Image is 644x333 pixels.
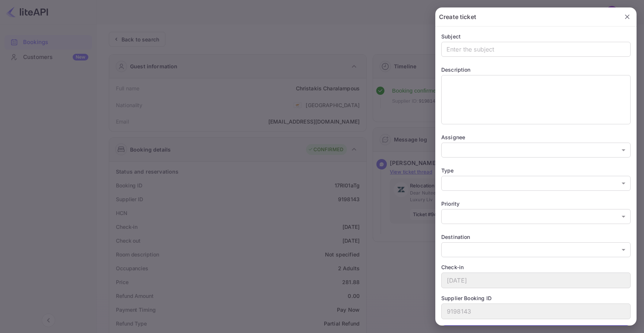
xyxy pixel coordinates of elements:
[439,12,476,21] p: Create ticket
[442,273,630,288] input: checkin
[441,66,631,74] div: Description
[441,42,631,57] input: Enter the subject
[441,294,631,302] div: Supplier Booking ID
[441,233,631,241] div: Destination
[441,133,631,141] div: Assignee
[441,263,631,271] div: Check-in
[441,32,631,40] div: Subject
[442,304,630,319] input: Enter the ID
[441,200,631,208] div: Priority
[441,166,631,174] div: Type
